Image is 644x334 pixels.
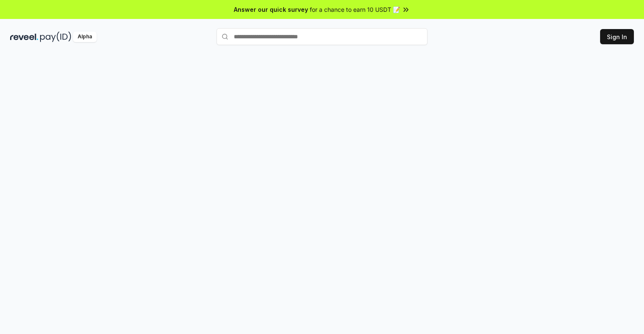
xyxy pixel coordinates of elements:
[40,32,71,42] img: pay_id
[73,32,97,42] div: Alpha
[600,29,634,44] button: Sign In
[310,5,400,14] span: for a chance to earn 10 USDT 📝
[234,5,308,14] span: Answer our quick survey
[10,32,38,42] img: reveel_dark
